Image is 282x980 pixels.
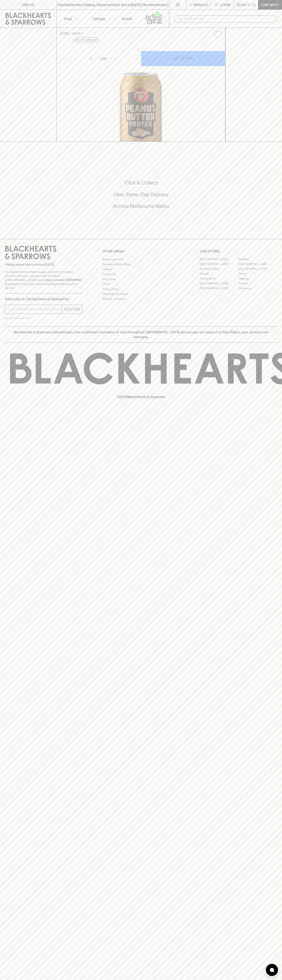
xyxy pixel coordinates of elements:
[270,968,274,972] img: bubble-icon
[44,278,81,281] strong: Liquor License #32064953
[22,2,34,7] p: FIND US
[113,10,141,28] a: Stores
[5,316,82,320] p: We will never spam you
[62,305,82,314] button: SUBSCRIBE
[100,56,107,61] p: Can
[57,41,225,142] img: 70938.png
[200,281,238,286] a: [GEOGRAPHIC_DATA]
[5,163,277,231] div: Call to action block
[102,267,180,272] a: Careers
[122,16,132,21] p: Stores
[102,249,180,254] p: OTHER AREAS
[238,281,277,286] a: Prahran
[102,296,180,301] a: Terms & Conditions
[99,54,141,63] div: Can
[200,267,238,271] a: Brunswick West
[194,2,209,7] p: Wishlist
[5,263,82,267] p: Sibling owned and run since [DATE]
[5,270,82,290] p: It is against the law to sell or supply alcohol to, or to obtain alcohol on behalf of a person un...
[5,297,82,301] p: Subscribe to The Blackhearts Newsletter
[102,292,180,296] a: Shipping Information
[102,272,180,277] a: Contact Us
[173,56,194,61] p: ADD TO CART
[200,249,277,254] p: OUR STORES
[184,16,274,22] input: Try "Pinot noir"
[238,286,277,291] a: Thornbury
[5,191,277,198] h5: Uber Same-Day Delivery
[238,276,277,281] a: Geelong
[64,16,72,21] p: Shop
[102,287,180,291] a: Privacy Policy
[5,203,277,210] h5: Across Melbourne Metro
[253,4,255,6] p: 0
[200,286,238,291] a: [GEOGRAPHIC_DATA]
[261,2,279,7] p: Checkout
[238,262,277,267] a: [GEOGRAPHIC_DATA]
[102,257,180,262] a: Bottle Drop FAQ's
[92,16,105,21] p: Tastings
[200,257,238,262] a: [GEOGRAPHIC_DATA]
[141,51,225,66] button: ADD TO CART
[57,10,85,28] button: Shop
[72,32,81,35] a: SHOP
[73,38,99,42] button: Add to wishlist
[238,271,277,276] a: Fitzroy
[212,29,224,40] button: Add to wishlist
[102,262,180,267] a: Business & Bulk Gifting
[5,179,277,186] h5: Click & Collect
[102,282,180,287] a: FAQ's
[102,277,180,281] a: Gift Cards
[63,307,80,312] p: SUBSCRIBE
[237,2,246,7] p: $0.00
[200,276,238,281] a: Fitzroy North
[8,306,62,312] input: e.g. jane@blackheartsandsparrows.com.au
[238,257,277,262] a: Braddon
[200,262,238,267] a: [GEOGRAPHIC_DATA]
[85,10,113,28] a: Tastings
[200,271,238,276] a: Elwood
[220,2,230,7] p: Login
[8,330,274,339] p: Blackhearts & Sparrows acknowledges the traditional Custodians of land throughout [GEOGRAPHIC_DAT...
[238,267,277,271] a: [GEOGRAPHIC_DATA]
[60,32,69,35] a: HOME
